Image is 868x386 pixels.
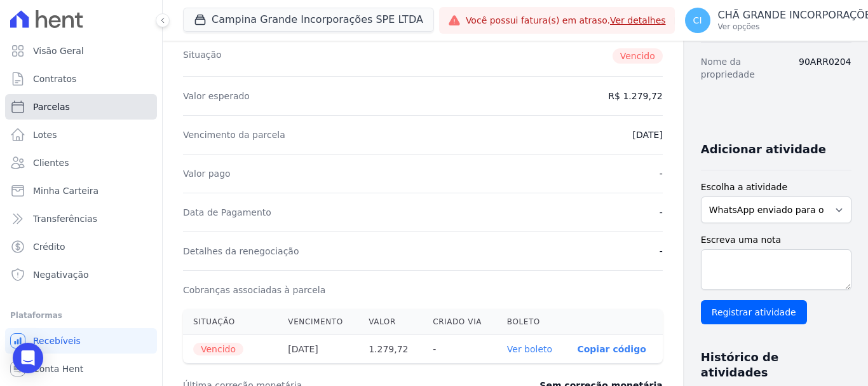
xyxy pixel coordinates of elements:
[577,344,646,354] button: Copiar código
[613,48,663,64] span: Vencido
[466,14,666,27] span: Você possui fatura(s) em atraso.
[358,309,423,335] th: Valor
[701,55,789,81] dt: Nome da propriedade
[278,335,358,364] th: [DATE]
[423,335,497,364] th: -
[497,309,567,335] th: Boleto
[183,8,434,32] button: Campina Grande Incorporações SPE LTDA
[33,184,98,197] span: Minha Carteira
[5,38,157,64] a: Visão Geral
[183,284,325,296] dt: Cobranças associadas à parcela
[183,206,271,219] dt: Data de Pagamento
[33,212,97,225] span: Transferências
[693,16,702,25] span: CI
[5,234,157,259] a: Crédito
[701,350,841,380] h3: Histórico de atividades
[183,128,285,141] dt: Vencimento da parcela
[33,268,89,281] span: Negativação
[278,309,358,335] th: Vencimento
[5,150,157,176] a: Clientes
[33,240,65,253] span: Crédito
[33,128,57,141] span: Lotes
[5,66,157,92] a: Contratos
[507,344,552,354] a: Ver boleto
[33,362,83,375] span: Conta Hent
[183,309,278,335] th: Situação
[799,55,851,81] dd: 90ARR0204
[5,262,157,287] a: Negativação
[701,300,807,324] input: Registrar atividade
[13,343,43,373] div: Open Intercom Messenger
[5,356,157,382] a: Conta Hent
[660,206,663,219] dd: -
[358,335,423,364] th: 1.279,72
[33,45,84,57] span: Visão Geral
[10,308,152,323] div: Plataformas
[5,122,157,148] a: Lotes
[33,156,69,169] span: Clientes
[183,167,231,180] dt: Valor pago
[701,142,826,157] h3: Adicionar atividade
[608,90,662,102] dd: R$ 1.279,72
[5,178,157,203] a: Minha Carteira
[193,343,243,355] span: Vencido
[701,233,851,247] label: Escreva uma nota
[423,309,497,335] th: Criado via
[183,90,250,102] dt: Valor esperado
[5,94,157,120] a: Parcelas
[660,245,663,258] dd: -
[5,328,157,354] a: Recebíveis
[33,334,81,347] span: Recebíveis
[632,128,662,141] dd: [DATE]
[660,167,663,180] dd: -
[183,245,299,258] dt: Detalhes da renegociação
[183,48,222,64] dt: Situação
[33,72,76,85] span: Contratos
[33,100,70,113] span: Parcelas
[610,15,666,25] a: Ver detalhes
[701,181,851,194] label: Escolha a atividade
[5,206,157,231] a: Transferências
